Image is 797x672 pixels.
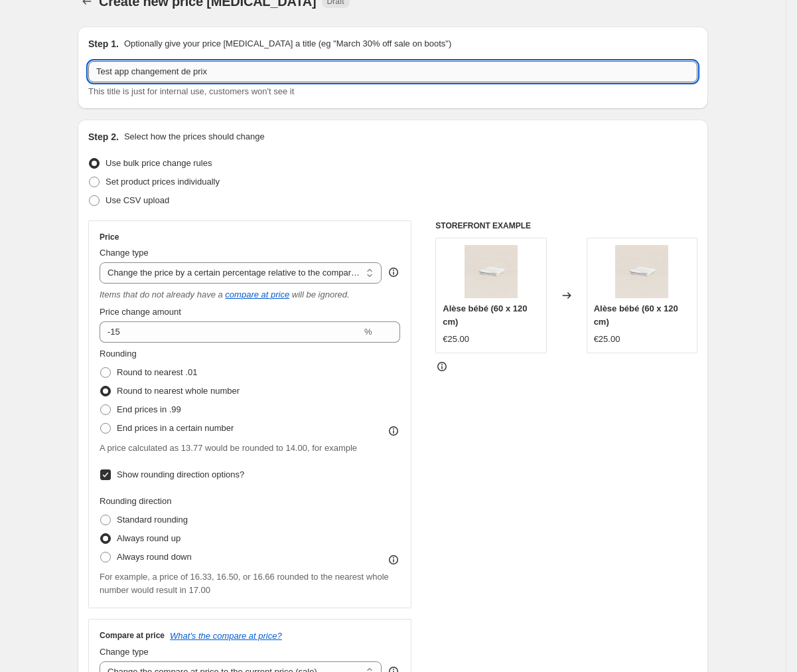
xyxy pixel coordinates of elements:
h2: Step 2. [88,130,119,143]
span: Change type [100,647,149,657]
h6: STOREFRONT EXAMPLE [435,220,697,231]
p: Select how the prices should change [124,130,265,143]
span: Alèse bébé (60 x 120 cm) [594,303,678,327]
span: Use CSV upload [106,195,169,205]
span: Set product prices individually [106,177,220,187]
div: help [387,266,400,279]
span: This title is just for internal use, customers won't see it [88,86,294,96]
h2: Step 1. [88,37,119,50]
span: Show rounding direction options? [117,469,244,479]
span: Price change amount [100,307,181,317]
input: 30% off holiday sale [88,61,697,82]
span: % [364,327,372,337]
i: Items that do not already have a [100,290,223,299]
span: End prices in a certain number [117,423,234,433]
span: Use bulk price change rules [106,158,212,168]
span: Rounding direction [100,496,171,506]
span: Standard rounding [117,515,188,525]
span: Always round down [117,552,192,562]
span: A price calculated as 13.77 would be rounded to 14.00, for example [100,443,357,453]
span: Rounding [100,349,137,359]
span: End prices in .99 [117,404,181,414]
p: Optionally give your price [MEDICAL_DATA] a title (eg "March 30% off sale on boots") [124,37,451,50]
h3: Price [100,232,119,242]
button: compare at price [225,290,289,299]
img: alese-bebe_packshot_424eaba5-12f8-4677-8e35-42c1ed1ceb38_80x.jpg [615,245,668,298]
img: alese-bebe_packshot_424eaba5-12f8-4677-8e35-42c1ed1ceb38_80x.jpg [465,245,518,298]
span: Change type [100,248,149,258]
h3: Compare at price [100,630,165,641]
span: Always round up [117,533,181,543]
input: -20 [100,321,362,343]
span: Round to nearest whole number [117,386,240,396]
span: Alèse bébé (60 x 120 cm) [443,303,527,327]
i: will be ignored. [292,290,350,299]
span: For example, a price of 16.33, 16.50, or 16.66 rounded to the nearest whole number would result i... [100,572,389,595]
span: Round to nearest .01 [117,367,197,377]
div: €25.00 [594,333,620,346]
div: €25.00 [443,333,469,346]
button: What's the compare at price? [170,631,282,641]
